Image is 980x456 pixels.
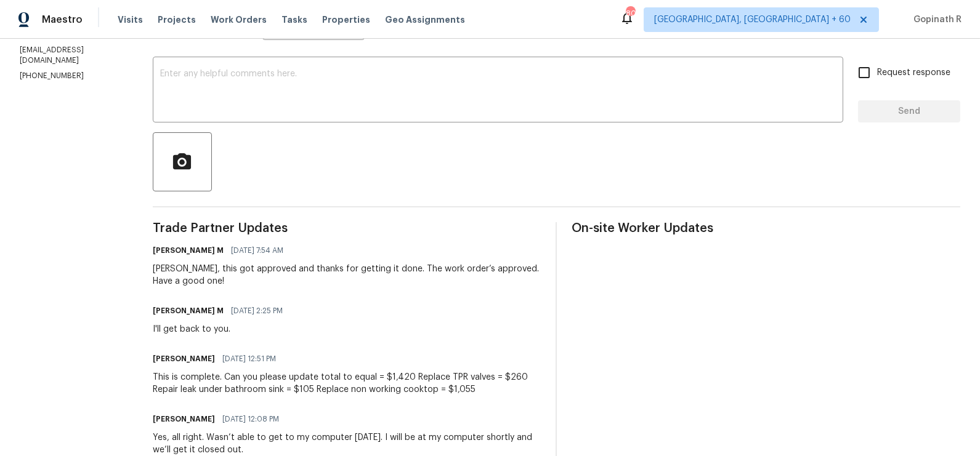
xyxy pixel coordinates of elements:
h6: [PERSON_NAME] M [153,244,224,257]
span: [GEOGRAPHIC_DATA], [GEOGRAPHIC_DATA] + 60 [654,14,851,26]
h6: [PERSON_NAME] M [153,305,224,317]
p: [PHONE_NUMBER] [20,71,123,81]
span: Work Orders [211,14,267,26]
span: [DATE] 2:25 PM [231,305,283,317]
h6: [PERSON_NAME] [153,353,215,365]
span: Properties [322,14,370,26]
span: On-site Worker Updates [572,222,960,234]
span: Projects [158,14,196,26]
span: Tasks [281,15,307,24]
div: I'll get back to you. [153,323,290,335]
span: Request response [877,66,950,79]
span: [DATE] 12:08 PM [222,413,279,425]
div: 809 [626,7,634,20]
div: [PERSON_NAME], this got approved and thanks for getting it done. The work order’s approved. Have ... [153,263,541,287]
span: Geo Assignments [385,14,465,26]
div: This is complete. Can you please update total to equal = $1,420 Replace TPR valves = $260 Repair ... [153,371,541,396]
span: Gopinath R [909,14,962,26]
span: [DATE] 12:51 PM [222,353,276,365]
div: Yes, all right. Wasn’t able to get to my computer [DATE]. I will be at my computer shortly and we... [153,431,541,456]
span: Visits [118,14,143,26]
span: Trade Partner Updates [153,222,541,234]
h6: [PERSON_NAME] [153,413,215,425]
span: Maestro [42,14,83,26]
p: [EMAIL_ADDRESS][DOMAIN_NAME] [20,45,123,66]
span: [DATE] 7:54 AM [231,244,283,257]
